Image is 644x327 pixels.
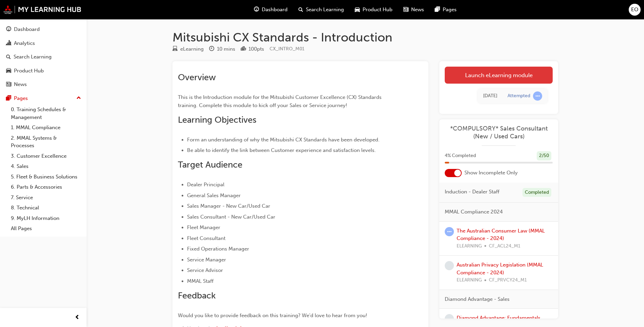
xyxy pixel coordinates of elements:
span: Dealer Principal [187,182,224,188]
span: Show Incomplete Only [464,169,518,177]
span: ELEARNING [457,276,482,284]
span: Be able to identify the link between Customer experience and satisfaction levels. [187,147,376,153]
span: Service Advisor [187,267,223,273]
div: 100 pts [249,45,264,53]
a: 9. MyLH Information [8,213,84,224]
a: Search Learning [3,51,84,63]
span: Sales Manager - New Car/Used Car [187,203,270,209]
span: ELEARNING [457,242,482,250]
a: Product Hub [3,65,84,77]
span: Learning resource code [270,46,305,52]
a: News [3,78,84,91]
div: Pages [14,94,28,102]
div: Completed [522,188,551,197]
span: Fleet Consultant [187,235,225,241]
span: up-icon [76,94,81,103]
a: 1. MMAL Compliance [8,122,84,133]
span: Form an understanding of why the Mitsubishi CX Standards have been developed. [187,137,380,143]
div: Dashboard [14,25,40,33]
a: Diamond Advantage: Fundamentals [457,315,540,321]
span: Pages [443,6,457,14]
span: news-icon [403,5,408,14]
span: learningRecordVerb_ATTEMPT-icon [533,91,542,101]
span: Fleet Manager [187,224,220,230]
div: Analytics [14,39,35,47]
span: car-icon [6,68,11,74]
a: 2. MMAL Systems & Processes [8,133,84,151]
div: Type [172,45,204,53]
a: All Pages [8,223,84,234]
span: pages-icon [6,96,11,102]
span: MMAL Staff [187,278,214,284]
div: eLearning [180,45,204,53]
span: EO [631,6,638,14]
span: This is the Introduction module for the Mitsubishi Customer Excellence (CX) Standards training. C... [178,94,383,108]
span: learningResourceType_ELEARNING-icon [172,46,178,52]
div: Attempted [508,93,530,99]
span: Overview [178,72,216,83]
div: News [14,81,27,88]
span: Service Manager [187,257,226,263]
a: news-iconNews [398,3,429,17]
span: Dashboard [262,6,288,14]
span: Target Audience [178,159,242,170]
a: 0. Training Schedules & Management [8,104,84,122]
img: mmal [3,5,81,14]
a: car-iconProduct Hub [349,3,398,17]
span: pages-icon [435,5,440,14]
h1: Mitsubishi CX Standards - Introduction [172,30,558,45]
span: Search Learning [306,6,344,14]
span: Fixed Operations Manager [187,246,249,252]
span: MMAL Compliance 2024 [445,208,503,216]
div: 10 mins [217,45,235,53]
a: guage-iconDashboard [249,3,293,17]
div: Product Hub [14,67,44,75]
a: *COMPULSORY* Sales Consultant (New / Used Cars) [445,125,553,140]
span: chart-icon [6,40,11,47]
button: EO [629,4,641,16]
span: Would you like to provide feedback on this training? We'd love to hear from you! [178,312,367,319]
span: guage-icon [6,27,11,33]
button: DashboardAnalyticsSearch LearningProduct HubNews [3,22,84,92]
a: 8. Technical [8,203,84,213]
span: search-icon [298,5,303,14]
a: The Australian Consumer Law (MMAL Compliance - 2024) [457,228,545,242]
span: Sales Consultant - New Car/Used Car [187,214,275,220]
span: CF_PRVCY24_M1 [489,276,527,284]
div: Mon Sep 22 2025 12:57:17 GMT+1000 (Australian Eastern Standard Time) [483,92,497,100]
span: News [411,6,424,14]
a: 7. Service [8,192,84,203]
span: search-icon [6,54,11,60]
span: Learning Objectives [178,115,256,125]
a: 3. Customer Excellence [8,151,84,161]
span: prev-icon [75,313,80,322]
a: search-iconSearch Learning [293,3,349,17]
a: 6. Parts & Accessories [8,182,84,192]
a: 4. Sales [8,161,84,172]
button: Pages [3,92,84,105]
span: podium-icon [241,46,246,52]
span: learningRecordVerb_NONE-icon [445,261,454,270]
a: Launch eLearning module [445,67,553,84]
span: news-icon [6,82,11,88]
a: pages-iconPages [429,3,462,17]
a: 5. Fleet & Business Solutions [8,172,84,182]
span: learningRecordVerb_NONE-icon [445,314,454,323]
a: Dashboard [3,23,84,36]
span: 4 % Completed [445,152,476,160]
div: Points [241,45,264,53]
div: Duration [209,45,235,53]
span: learningRecordVerb_ATTEMPT-icon [445,227,454,236]
span: Diamond Advantage - Sales [445,295,510,303]
a: Analytics [3,37,84,50]
span: Feedback [178,290,216,301]
span: clock-icon [209,46,214,52]
span: Product Hub [363,6,392,14]
a: Australian Privacy Legislation (MMAL Compliance - 2024) [457,262,543,276]
div: Search Learning [14,53,52,61]
div: 2 / 50 [537,151,551,160]
span: Induction - Dealer Staff [445,188,499,196]
span: General Sales Manager [187,192,241,199]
